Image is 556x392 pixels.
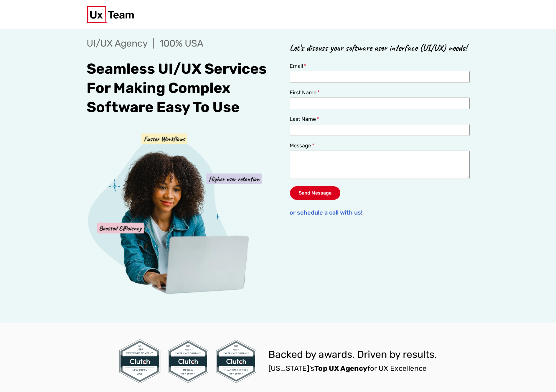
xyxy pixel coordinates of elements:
[268,364,437,373] p: [US_STATE]’s for UX Excellence
[216,339,257,383] img: Clutch top user experience company for financial services in New Jersey
[290,41,470,55] p: Let’s discuss your software user interface (UI/UX) needs!
[290,63,306,71] label: Email
[290,205,362,220] a: or schedule a call with us!
[268,348,437,360] span: Backed by awards. Driven by results.
[290,63,470,207] form: Contact Us
[290,186,341,200] button: Send Message
[290,143,315,151] label: Message
[290,90,320,98] label: First Name
[527,364,556,392] iframe: Chat Widget
[290,116,319,124] label: Last Name
[119,339,161,383] img: Clutch top user experience company in New Jersey
[87,59,273,117] h1: Seamless UI/UX Services For Making Complex Software Easy To Use
[87,6,134,23] img: UX Team
[290,210,362,215] span: or schedule a call with us!
[299,191,331,195] span: Send Message
[87,36,273,50] p: UI/UX Agency | 100% USA
[314,364,367,373] strong: Top UX Agency
[168,339,209,383] img: Clutch top user experience company for medical in New Jersey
